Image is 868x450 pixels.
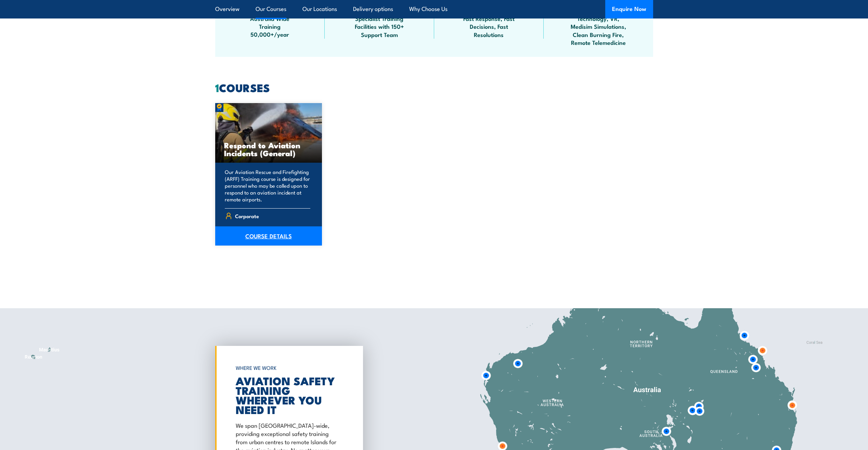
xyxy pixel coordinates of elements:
[236,376,339,414] h2: AVIATION SAFETY TRAINING WHEREVER YOU NEED IT
[224,141,313,157] h3: Respond to Aviation Incidents (General)
[236,362,339,374] h6: WHERE WE WORK
[215,226,322,246] a: COURSE DETAILS
[239,14,301,38] span: Australia Wide Training 50,000+/year
[235,211,259,221] span: Corporate
[458,14,520,38] span: Fast Response, Fast Decisions, Fast Resolutions
[568,14,629,47] span: Technology, VR, Medisim Simulations, Clean Burning Fire, Remote Telemedicine
[215,83,653,92] h2: COURSES
[225,168,311,203] p: Our Aviation Rescue and Firefighting (ARFF) Training course is designed for personnel who may be ...
[349,14,410,38] span: Specialist Training Facilities with 150+ Support Team
[215,79,219,96] strong: 1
